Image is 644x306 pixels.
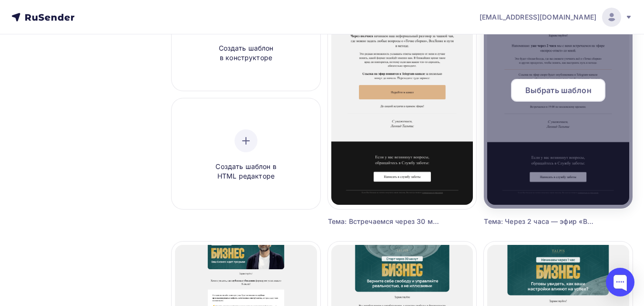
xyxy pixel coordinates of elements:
span: Создать шаблон в HTML редакторе [201,162,291,181]
span: Выбрать шаблон [525,84,592,96]
div: Тема: Через 2 часа — эфир «Вопрос-ответ» [484,217,595,226]
span: Создать шаблон в конструкторе [201,43,291,63]
a: [EMAIL_ADDRESS][DOMAIN_NAME] [480,8,633,27]
span: [EMAIL_ADDRESS][DOMAIN_NAME] [480,12,596,22]
div: Тема: Встречаемся через 30 минут [328,217,440,226]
